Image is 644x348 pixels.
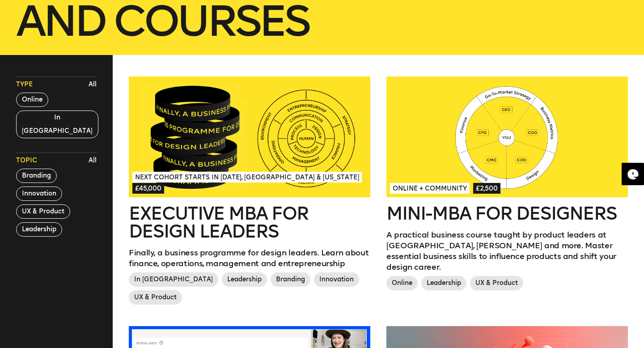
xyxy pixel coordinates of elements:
[129,204,370,240] h2: Executive MBA for Design Leaders
[16,204,70,219] button: UX & Product
[386,76,628,294] a: Online + Community£2,500Mini-MBA for DesignersA practical business course taught by product leade...
[222,272,267,287] span: Leadership
[473,183,500,194] span: £2,500
[16,169,57,183] button: Branding
[271,272,310,287] span: Branding
[129,290,182,305] span: UX & Product
[421,276,466,290] span: Leadership
[16,222,62,237] button: Leadership
[314,272,359,287] span: Innovation
[470,276,523,290] span: UX & Product
[129,272,218,287] span: In [GEOGRAPHIC_DATA]
[16,156,37,165] span: Topic
[129,76,370,308] a: Next Cohort Starts in [DATE], [GEOGRAPHIC_DATA] & [US_STATE]£45,000Executive MBA for Design Leade...
[129,247,370,269] p: Finally, a business programme for design leaders. Learn about finance, operations, management and...
[86,154,99,167] button: All
[132,172,362,182] span: Next Cohort Starts in [DATE], [GEOGRAPHIC_DATA] & [US_STATE]
[16,110,98,138] button: In [GEOGRAPHIC_DATA]
[16,80,33,89] span: Type
[386,204,628,222] h2: Mini-MBA for Designers
[132,183,164,194] span: £45,000
[386,276,418,290] span: Online
[16,93,48,107] button: Online
[16,187,62,201] button: Innovation
[390,183,470,194] span: Online + Community
[386,229,628,272] p: A practical business course taught by product leaders at [GEOGRAPHIC_DATA], [PERSON_NAME] and mor...
[86,78,99,91] button: All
